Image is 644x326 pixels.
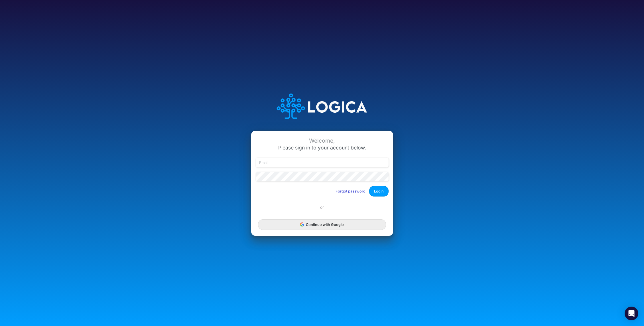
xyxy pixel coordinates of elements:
input: Email [256,158,389,167]
button: Login [369,186,389,197]
button: Continue with Google [258,219,386,230]
div: Open Intercom Messenger [625,307,638,320]
button: Forgot password [332,187,369,196]
div: Welcome, [256,137,389,144]
span: Please sign in to your account below. [278,145,366,151]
